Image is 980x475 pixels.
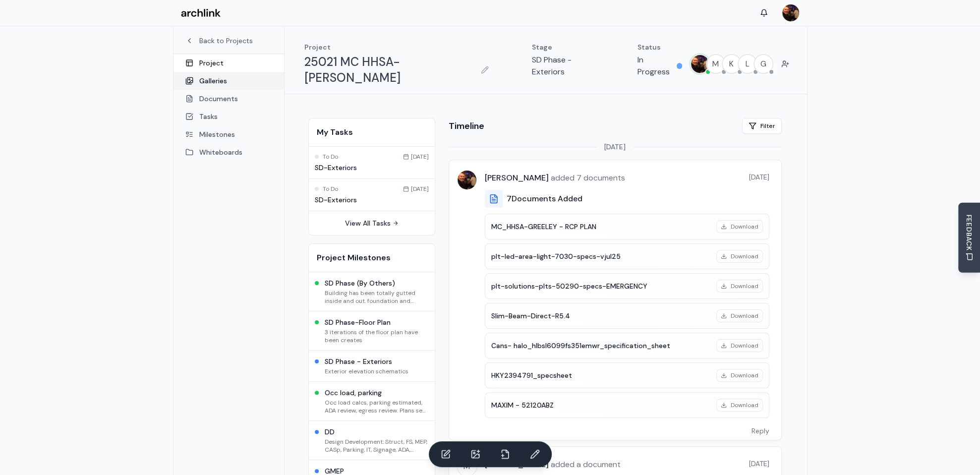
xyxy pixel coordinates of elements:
p: Exterior elevation schematics [325,367,408,375]
img: MARC JONES [691,55,709,73]
span: Download [731,401,758,409]
span: [DATE] [749,172,769,182]
span: Download [731,282,758,290]
h3: SD Phase-Floor Plan [325,317,429,327]
h2: Timeline [449,119,484,133]
span: M [707,55,725,73]
h3: DD [325,427,429,437]
a: Back to Projects [185,36,272,46]
button: Download [716,369,763,382]
button: Send Feedback [958,203,980,273]
p: Building has been totally gutted inside and out. foundation and framing - walls and roof remain. [325,289,429,305]
p: 3 iterations of the floor plan have been creates [325,328,429,344]
span: [PERSON_NAME] [485,173,549,183]
a: Project [173,54,284,72]
a: View All Tasks [345,218,399,228]
button: Filter [742,118,782,134]
button: Reply [740,422,781,440]
span: Download [731,371,758,379]
button: G [753,54,773,74]
a: Tasks [173,108,284,125]
button: MARC JONES [690,54,710,74]
a: Whiteboards [173,143,284,161]
h3: SD-Exteriors [315,195,429,205]
h3: SD-Exteriors [315,163,429,173]
h4: plt-solutions-plts-50290-specs-EMERGENCY [491,281,710,291]
h3: SD Phase (By Others) [325,278,429,288]
p: Occ load calcs, parking estimated, ADA review, egress review. Plans sent to [GEOGRAPHIC_DATA] for... [325,399,429,415]
img: Archlink [181,9,221,17]
h4: Slim-Beam-Direct-R5.4 [491,311,710,321]
span: Download [731,252,758,260]
p: Design Development: Struct, FS, MEP, CASp, Parking, IT, Signage, ADA, Egress, Etc. [325,438,429,454]
h4: HKY2394791_specsheet [491,370,710,380]
p: Stage [532,42,598,52]
button: Download [716,399,763,412]
span: [DATE] [749,459,769,469]
h4: MC_HHSA-GREELEY - RCP PLAN [491,222,710,232]
a: Milestones [173,125,284,143]
span: Download [731,223,758,231]
p: Project [304,42,492,52]
span: L [739,55,756,73]
button: Download [716,339,763,352]
span: K [723,55,741,73]
span: G [754,55,772,73]
span: Download [731,312,758,320]
h1: 25021 MC HHSA-[PERSON_NAME] [304,54,474,86]
h2: My Tasks [317,126,427,138]
h4: plt-led-area-light-7030-specs-vjul25 [491,251,710,261]
p: SD Phase - Exteriors [532,54,598,78]
button: Download [716,309,763,322]
span: Download [731,342,758,350]
h4: Cans- halo_hlbsl6099fs351emwr_specification_sheet [491,341,710,351]
button: Download [716,280,763,293]
div: [DATE] [403,153,429,161]
span: To Do [323,185,338,193]
button: Download [716,250,763,263]
a: Documents [173,90,284,108]
button: K [722,54,742,74]
p: In Progress [637,54,673,78]
h2: Project Milestones [317,252,427,264]
h3: SD Phase - Exteriors [325,356,408,366]
img: MARC JONES [782,4,799,21]
span: FEEDBACK [964,215,974,251]
h4: MAXIM - 52120ABZ [491,400,710,410]
a: Galleries [173,72,284,90]
button: M [706,54,726,74]
h3: 7 Documents Added [507,193,582,205]
h3: Occ load, parking [325,388,429,398]
span: added 7 documents [549,173,625,183]
span: added a document [549,459,621,470]
img: MARC JONES [458,171,476,189]
p: Status [637,42,682,52]
div: [DATE] [403,185,429,193]
button: Download [716,220,763,233]
button: L [738,54,757,74]
span: [DATE] [604,142,626,152]
span: To Do [323,153,338,161]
